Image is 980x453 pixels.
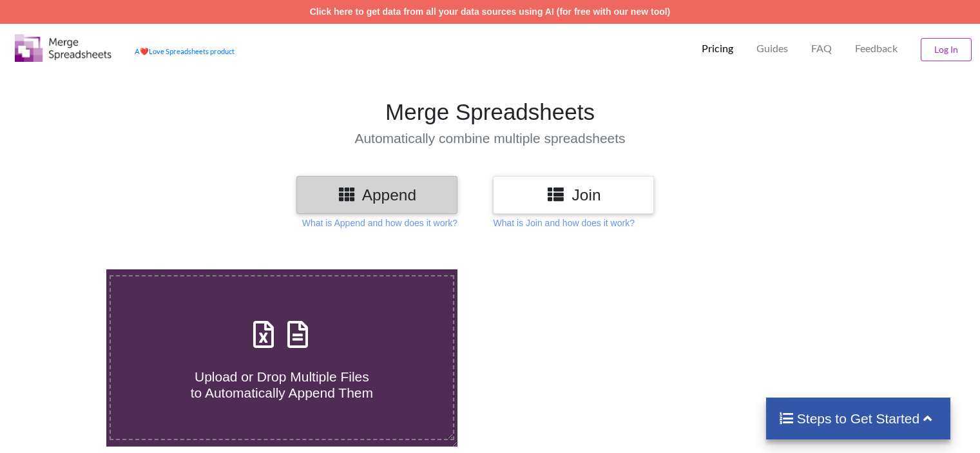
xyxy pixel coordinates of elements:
button: Log In [921,38,972,61]
h4: Steps to Get Started [779,410,938,427]
span: Feedback [855,43,898,53]
a: Click here to get data from all your data sources using AI (for free with our new tool) [310,6,671,17]
span: heart [140,47,149,55]
p: What is Append and how does it work? [302,217,457,229]
h3: Append [306,186,448,204]
span: Upload or Drop Multiple Files to Automatically Append Them [191,369,373,400]
p: FAQ [811,42,832,55]
p: Guides [756,42,788,55]
img: Logo.png [15,34,111,62]
p: Pricing [702,42,733,55]
h3: Join [503,186,644,204]
a: AheartLove Spreadsheets product [135,47,235,55]
p: What is Join and how does it work? [493,217,634,229]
